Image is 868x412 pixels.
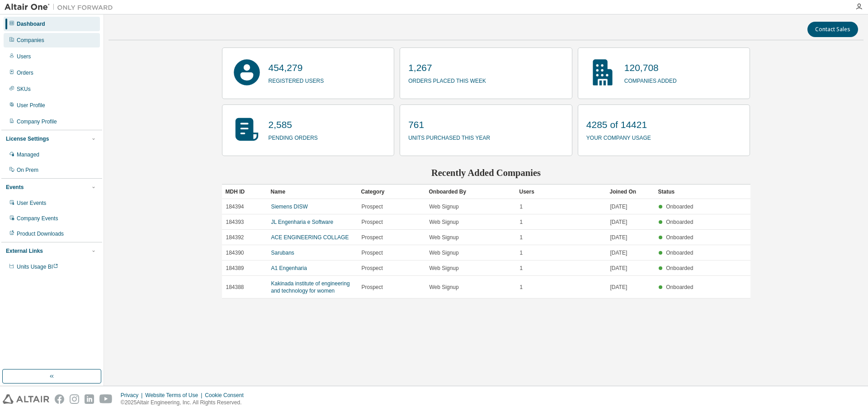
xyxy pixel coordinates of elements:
span: Onboarded [666,284,693,290]
span: Prospect [362,218,383,226]
span: Onboarded [666,204,693,210]
p: © 2025 Altair Engineering, Inc. All Rights Reserved. [121,399,249,407]
p: 761 [408,118,490,132]
div: Users [519,185,603,199]
span: Web Signup [429,234,459,241]
div: Category [361,185,422,199]
div: Users [17,53,31,60]
span: 184392 [226,234,244,241]
div: SKUs [17,85,31,93]
div: Website Terms of Use [145,392,205,399]
span: Web Signup [429,265,459,272]
img: youtube.svg [99,394,113,404]
p: 1,267 [408,61,486,75]
span: Onboarded [666,265,693,271]
p: companies added [624,75,677,85]
p: 120,708 [624,61,677,75]
span: 1 [520,249,523,256]
span: Web Signup [429,249,459,256]
span: Prospect [362,249,383,256]
a: ACE ENGINEERING COLLAGE [271,234,349,241]
div: Cookie Consent [205,392,249,399]
span: [DATE] [610,234,627,241]
span: Prospect [362,265,383,272]
p: 4285 of 14421 [586,118,651,132]
span: [DATE] [610,284,627,291]
span: 184393 [226,218,244,226]
div: Company Events [17,215,58,222]
span: Onboarded [666,219,693,225]
span: Web Signup [429,284,459,291]
span: 1 [520,234,523,241]
span: Prospect [362,203,383,210]
span: 184394 [226,203,244,210]
div: User Profile [17,102,45,109]
div: Name [271,185,354,199]
div: Product Downloads [17,230,64,237]
img: linkedin.svg [85,394,94,404]
img: altair_logo.svg [3,394,49,404]
img: facebook.svg [55,394,64,404]
div: Orders [17,69,33,76]
span: Onboarded [666,234,693,241]
a: JL Engenharia e Software [271,219,334,225]
a: Kakinada institute of engineering and technology for women [271,280,350,294]
span: [DATE] [610,265,627,272]
span: Prospect [362,234,383,241]
span: 1 [520,218,523,226]
p: orders placed this week [408,75,486,85]
div: Joined On [610,185,651,199]
div: License Settings [6,135,49,142]
span: 1 [520,203,523,210]
button: Contact Sales [807,22,858,37]
p: pending orders [269,132,318,142]
div: External Links [6,247,43,255]
h2: Recently Added Companies [222,167,750,179]
span: 1 [520,284,523,291]
div: User Events [17,199,46,207]
span: Onboarded [666,250,693,256]
p: your company usage [586,132,651,142]
div: Companies [17,37,44,44]
span: Units Usage BI [17,264,58,270]
div: Company Profile [17,118,57,125]
span: 184389 [226,265,244,272]
div: Onboarded By [429,185,512,199]
div: MDH ID [226,185,264,199]
img: instagram.svg [70,394,79,404]
a: A1 Engenharia [271,265,307,271]
span: Web Signup [429,218,459,226]
div: Status [658,185,696,199]
div: On Prem [17,166,38,174]
span: [DATE] [610,218,627,226]
div: Events [6,184,24,191]
span: Web Signup [429,203,459,210]
div: Privacy [121,392,145,399]
span: Prospect [362,284,383,291]
span: [DATE] [610,249,627,256]
span: 184388 [226,284,244,291]
div: Dashboard [17,20,45,28]
a: Sarubans [271,250,294,256]
p: 2,585 [269,118,318,132]
p: units purchased this year [408,132,490,142]
span: 184390 [226,249,244,256]
a: Siemens DISW [271,204,308,210]
p: 454,279 [269,61,324,75]
p: registered users [269,75,324,85]
span: 1 [520,265,523,272]
img: Altair One [5,3,118,12]
div: Managed [17,151,39,158]
span: [DATE] [610,203,627,210]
